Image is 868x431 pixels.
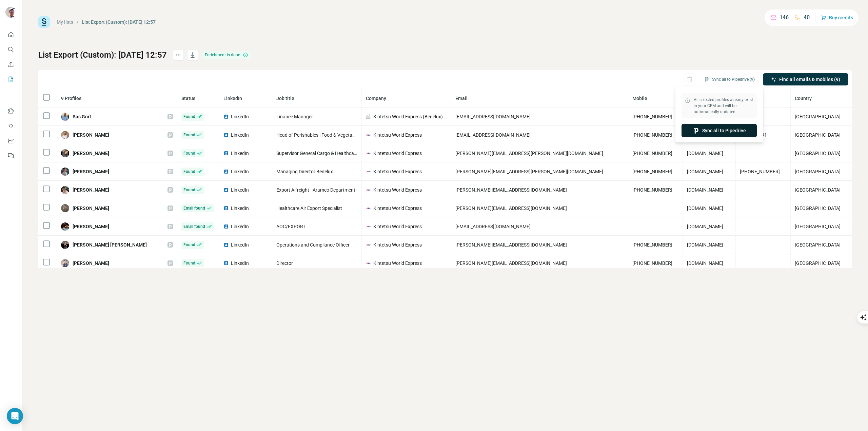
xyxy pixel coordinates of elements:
[183,187,195,193] span: Found
[366,260,371,266] img: company-logo
[73,187,109,193] span: [PERSON_NAME]
[366,169,371,174] img: company-logo
[373,241,422,248] span: Kintetsu World Express
[5,150,16,162] button: Feedback
[5,73,16,85] button: My lists
[455,114,531,119] span: [EMAIL_ADDRESS][DOMAIN_NAME]
[699,74,759,84] button: Sync all to Pipedrive (9)
[38,50,167,60] h1: List Export (Custom): [DATE] 12:57
[181,96,195,101] span: Status
[687,187,723,193] span: [DOMAIN_NAME]
[61,168,69,176] img: Avatar
[7,408,23,424] div: Open Intercom Messenger
[795,96,812,101] span: Country
[5,120,16,132] button: Use Surfe API
[231,223,249,230] span: LinkedIn
[276,132,378,138] span: Head of Perishables | Food & Vegetables Benelux
[73,260,109,267] span: [PERSON_NAME]
[73,205,109,212] span: [PERSON_NAME]
[632,114,672,119] span: [PHONE_NUMBER]
[183,223,205,230] span: Email found
[795,132,841,138] span: [GEOGRAPHIC_DATA]
[366,96,386,101] span: Company
[687,205,723,211] span: [DOMAIN_NAME]
[455,96,468,101] span: Email
[5,135,16,147] button: Dashboard
[61,96,81,101] span: 9 Profiles
[455,205,567,211] span: [PERSON_NAME][EMAIL_ADDRESS][DOMAIN_NAME]
[373,132,422,138] span: Kintetsu World Express
[5,105,16,117] button: Use Surfe on LinkedIn
[276,242,350,248] span: Operations and Compliance Officer
[632,132,672,138] span: [PHONE_NUMBER]
[223,96,242,101] span: LinkedIn
[795,151,841,156] span: [GEOGRAPHIC_DATA]
[682,124,757,137] button: Sync all to Pipedrive
[73,168,109,175] span: [PERSON_NAME]
[73,150,109,157] span: [PERSON_NAME]
[455,151,603,156] span: [PERSON_NAME][EMAIL_ADDRESS][PERSON_NAME][DOMAIN_NAME]
[183,150,195,156] span: Found
[61,149,69,157] img: Avatar
[694,97,753,115] span: All selected profiles already exist in your CRM and will be automatically updated.
[276,205,342,211] span: Healthcare Air Export Specialist
[455,224,531,229] span: [EMAIL_ADDRESS][DOMAIN_NAME]
[366,224,371,229] img: company-logo
[455,260,567,266] span: [PERSON_NAME][EMAIL_ADDRESS][DOMAIN_NAME]
[821,13,853,22] button: Buy credits
[763,73,848,85] button: Find all emails & mobiles (9)
[373,187,422,193] span: Kintetsu World Express
[276,169,333,174] span: Managing Director Benelux
[57,19,73,25] a: My lists
[780,14,789,22] p: 146
[687,151,723,156] span: [DOMAIN_NAME]
[795,205,841,211] span: [GEOGRAPHIC_DATA]
[779,76,840,83] span: Find all emails & mobiles (9)
[203,51,250,59] div: Enrichment is done
[223,242,229,248] img: LinkedIn logo
[373,260,422,267] span: Kintetsu World Express
[366,187,371,193] img: company-logo
[795,169,841,174] span: [GEOGRAPHIC_DATA]
[77,19,78,25] li: /
[366,151,371,156] img: company-logo
[183,242,195,248] span: Found
[455,169,603,174] span: [PERSON_NAME][EMAIL_ADDRESS][PERSON_NAME][DOMAIN_NAME]
[5,7,16,18] img: Avatar
[373,205,422,212] span: Kintetsu World Express
[632,151,672,156] span: [PHONE_NUMBER]
[795,224,841,229] span: [GEOGRAPHIC_DATA]
[276,96,294,101] span: Job title
[231,150,249,157] span: LinkedIn
[455,242,567,248] span: [PERSON_NAME][EMAIL_ADDRESS][DOMAIN_NAME]
[82,19,156,25] div: List Export (Custom): [DATE] 12:57
[687,224,723,229] span: [DOMAIN_NAME]
[5,43,16,56] button: Search
[223,187,229,193] img: LinkedIn logo
[61,222,69,231] img: Avatar
[183,169,195,175] span: Found
[231,168,249,175] span: LinkedIn
[223,151,229,156] img: LinkedIn logo
[795,187,841,193] span: [GEOGRAPHIC_DATA]
[231,241,249,248] span: LinkedIn
[183,205,205,211] span: Email found
[740,169,780,174] span: [PHONE_NUMBER]
[73,223,109,230] span: [PERSON_NAME]
[61,113,69,121] img: Avatar
[183,132,195,138] span: Found
[223,224,229,229] img: LinkedIn logo
[276,187,355,193] span: Export Aifreight - Aramco Department
[687,169,723,174] span: [DOMAIN_NAME]
[73,241,147,248] span: [PERSON_NAME] [PERSON_NAME]
[231,205,249,212] span: LinkedIn
[61,131,69,139] img: Avatar
[61,204,69,212] img: Avatar
[5,28,16,41] button: Quick start
[276,114,313,119] span: Finance Manager
[795,260,841,266] span: [GEOGRAPHIC_DATA]
[231,113,249,120] span: LinkedIn
[231,132,249,138] span: LinkedIn
[61,186,69,194] img: Avatar
[366,205,371,211] img: company-logo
